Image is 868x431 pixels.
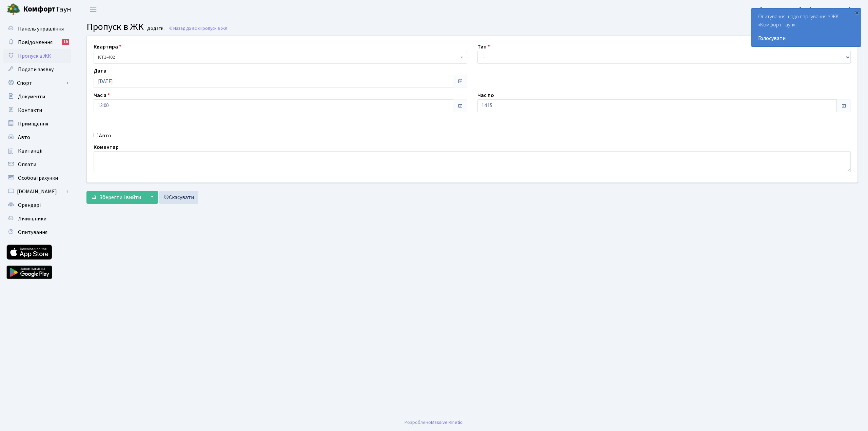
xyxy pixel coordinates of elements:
[18,93,45,100] span: Документи
[18,161,36,168] span: Оплати
[86,20,144,34] span: Пропуск в ЖК
[94,91,110,99] label: Час з
[405,419,463,426] div: Розроблено .
[3,103,71,117] a: Контакти
[3,185,71,198] a: [DOMAIN_NAME]
[18,66,54,73] span: Подати заявку
[431,419,462,426] a: Massive Kinetic
[85,4,102,15] button: Переключити навігацію
[751,8,861,46] div: Опитування щодо паркування в ЖК «Комфорт Таун»
[3,226,71,239] a: Опитування
[3,63,71,76] a: Подати заявку
[86,191,145,204] button: Зберегти і вийти
[18,174,58,182] span: Особові рахунки
[159,191,198,204] a: Скасувати
[18,215,46,222] span: Лічильники
[98,54,104,61] b: КТ
[200,25,228,32] span: Пропуск в ЖК
[98,54,459,61] span: <b>КТ</b>&nbsp;&nbsp;&nbsp;&nbsp;1-402
[62,39,69,45] div: 19
[18,106,42,114] span: Контакти
[23,4,71,15] span: Таун
[99,194,141,201] span: Зберегти і вийти
[3,158,71,171] a: Оплати
[3,212,71,226] a: Лічильники
[760,5,860,14] a: [PERSON_NAME]’єв [PERSON_NAME]. Ю.
[477,91,494,99] label: Час по
[3,198,71,212] a: Орендарі
[18,201,41,209] span: Орендарі
[94,143,119,151] label: Коментар
[18,147,43,155] span: Квитанції
[18,134,30,141] span: Авто
[3,131,71,144] a: Авто
[18,52,51,60] span: Пропуск в ЖК
[3,90,71,103] a: Документи
[758,34,854,42] a: Голосувати
[7,3,20,16] img: logo.png
[477,43,490,51] label: Тип
[18,25,64,33] span: Панель управління
[3,49,71,63] a: Пропуск в ЖК
[94,51,467,64] span: <b>КТ</b>&nbsp;&nbsp;&nbsp;&nbsp;1-402
[3,22,71,36] a: Панель управління
[853,9,860,16] div: ×
[146,26,165,32] small: Додати .
[99,132,111,140] label: Авто
[3,76,71,90] a: Спорт
[94,43,121,51] label: Квартира
[94,67,106,75] label: Дата
[23,4,56,15] b: Комфорт
[18,120,48,128] span: Приміщення
[3,144,71,158] a: Квитанції
[18,39,53,46] span: Повідомлення
[3,36,71,49] a: Повідомлення19
[3,117,71,131] a: Приміщення
[3,171,71,185] a: Особові рахунки
[169,25,228,32] a: Назад до всіхПропуск в ЖК
[18,229,47,236] span: Опитування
